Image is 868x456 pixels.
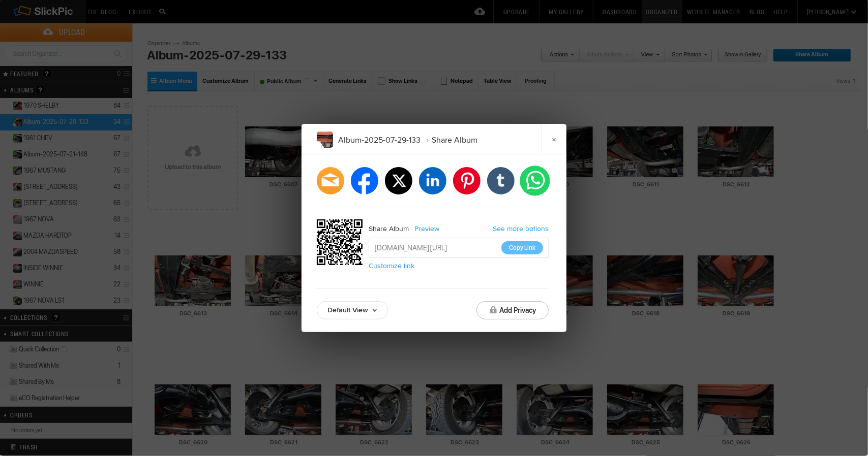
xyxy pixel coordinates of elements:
li: facebook [351,167,378,194]
div: https://slickpic.us/18003539E1BT [317,219,366,268]
div: Share Album [369,222,409,236]
a: × [541,124,566,154]
img: DSC_6626.png [317,132,333,148]
li: twitter [385,167,412,194]
a: See more options [493,224,549,233]
li: whatsapp [520,166,550,196]
li: linkedin [419,167,446,194]
li: Share Album [421,132,477,149]
a: Preview [409,222,447,236]
li: pinterest [453,167,481,194]
button: Copy Link [501,241,543,254]
li: Album-2025-07-29-133 [338,132,421,149]
a: Default View [317,301,388,319]
a: Customize link [369,262,414,270]
li: tumblr [487,167,515,194]
button: Add Privacy [476,301,549,319]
